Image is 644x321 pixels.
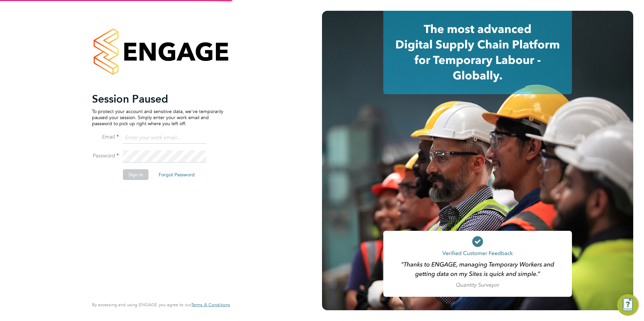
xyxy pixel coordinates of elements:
button: Sign In [123,169,149,180]
span: By accessing and using ENGAGE you agree to our [92,302,230,308]
label: Email [92,134,119,141]
h2: Session Paused [92,92,223,106]
p: To protect your account and sensitive data, we've temporarily paused your session. Simply enter y... [92,108,223,127]
button: Engage Resource Center [617,294,639,316]
a: Terms & Conditions [191,302,230,308]
label: Password [92,152,119,159]
span: Terms & Conditions [191,302,230,308]
input: Enter your work email... [123,132,206,144]
button: Forgot Password [153,169,200,180]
